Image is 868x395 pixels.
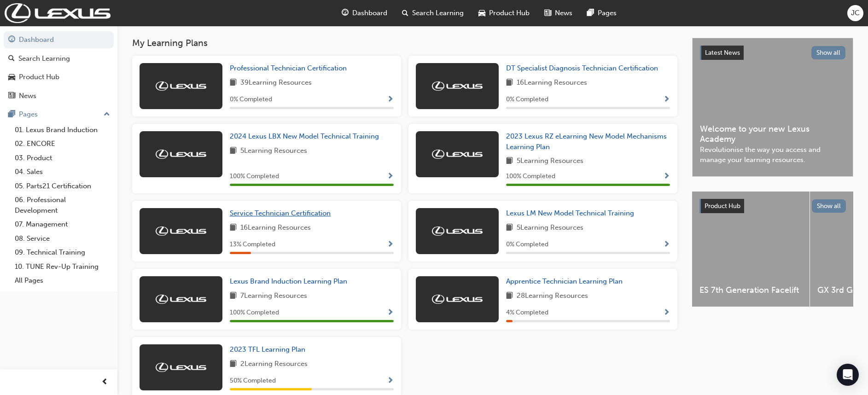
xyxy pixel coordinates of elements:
a: Service Technician Certification [230,208,334,219]
span: 16 Learning Resources [240,222,311,234]
div: Pages [19,109,38,120]
a: car-iconProduct Hub [471,4,537,23]
button: Pages [4,106,114,123]
span: book-icon [506,156,513,167]
span: Show Progress [387,241,394,249]
a: Latest NewsShow allWelcome to your new Lexus AcademyRevolutionise the way you access and manage y... [692,38,853,177]
span: Show Progress [387,309,394,317]
a: 03. Product [11,151,114,165]
button: Show Progress [663,307,670,319]
span: 4 % Completed [506,308,548,318]
span: book-icon [230,290,237,302]
img: Trak [432,227,483,236]
img: Trak [5,3,111,23]
a: 10. TUNE Rev-Up Training [11,260,114,274]
button: Show Progress [663,171,670,182]
img: Trak [156,363,206,372]
span: book-icon [230,77,237,89]
span: car-icon [478,7,485,19]
img: Trak [156,227,206,236]
span: Latest News [705,49,740,57]
a: 09. Technical Training [11,245,114,260]
span: Lexus Brand Induction Learning Plan [230,277,347,285]
span: ES 7th Generation Facelift [699,285,802,296]
button: Show all [812,199,846,213]
button: JC [847,5,863,21]
span: Dashboard [352,8,387,18]
span: search-icon [402,7,408,19]
span: 39 Learning Resources [240,77,312,89]
span: book-icon [230,222,237,234]
a: Lexus LM New Model Technical Training [506,208,638,219]
span: 28 Learning Resources [517,290,588,302]
span: Product Hub [489,8,530,18]
span: Pages [598,8,617,18]
a: Search Learning [4,50,114,67]
span: car-icon [8,73,15,81]
span: 2 Learning Resources [240,359,308,370]
a: Professional Technician Certification [230,63,350,74]
span: 0 % Completed [506,239,548,250]
span: pages-icon [8,110,15,119]
a: 2023 TFL Learning Plan [230,344,309,355]
span: book-icon [506,77,513,89]
a: 2024 Lexus LBX New Model Technical Training [230,131,383,142]
img: Trak [432,295,483,304]
img: Trak [156,150,206,159]
span: pages-icon [587,7,594,19]
span: Service Technician Certification [230,209,331,217]
img: Trak [432,81,483,91]
span: 2023 Lexus RZ eLearning New Model Mechanisms Learning Plan [506,132,667,151]
a: 01. Lexus Brand Induction [11,123,114,137]
a: All Pages [11,273,114,288]
a: Apprentice Technician Learning Plan [506,276,626,287]
button: Show Progress [663,239,670,250]
button: Show Progress [663,94,670,105]
a: Dashboard [4,31,114,48]
img: Trak [156,81,206,91]
span: Show Progress [387,377,394,385]
span: book-icon [506,222,513,234]
a: pages-iconPages [580,4,624,23]
button: Show all [811,46,846,59]
img: Trak [156,295,206,304]
a: Product HubShow all [699,199,846,214]
a: news-iconNews [537,4,580,23]
span: Revolutionise the way you access and manage your learning resources. [700,145,845,165]
a: Latest NewsShow all [700,46,845,60]
a: 04. Sales [11,165,114,179]
a: 2023 Lexus RZ eLearning New Model Mechanisms Learning Plan [506,131,670,152]
img: Trak [432,150,483,159]
div: Search Learning [18,53,70,64]
span: guage-icon [342,7,349,19]
span: up-icon [104,109,110,121]
a: News [4,87,114,105]
span: Show Progress [663,173,670,181]
span: 100 % Completed [230,308,279,318]
span: Show Progress [663,309,670,317]
span: 2024 Lexus LBX New Model Technical Training [230,132,379,140]
span: Apprentice Technician Learning Plan [506,277,623,285]
button: DashboardSearch LearningProduct HubNews [4,29,114,106]
span: Show Progress [387,96,394,104]
a: 05. Parts21 Certification [11,179,114,193]
span: 0 % Completed [230,94,272,105]
button: Show Progress [387,239,394,250]
span: News [555,8,572,18]
a: 07. Management [11,217,114,232]
a: ES 7th Generation Facelift [692,192,810,307]
span: Product Hub [705,202,740,210]
span: Lexus LM New Model Technical Training [506,209,634,217]
span: Show Progress [663,96,670,104]
span: 0 % Completed [506,94,548,105]
span: Show Progress [387,173,394,181]
span: news-icon [544,7,551,19]
div: News [19,91,36,101]
span: news-icon [8,92,15,100]
button: Show Progress [387,94,394,105]
a: Product Hub [4,69,114,86]
button: Show Progress [387,307,394,319]
h3: My Learning Plans [132,38,677,48]
span: 7 Learning Resources [240,290,307,302]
